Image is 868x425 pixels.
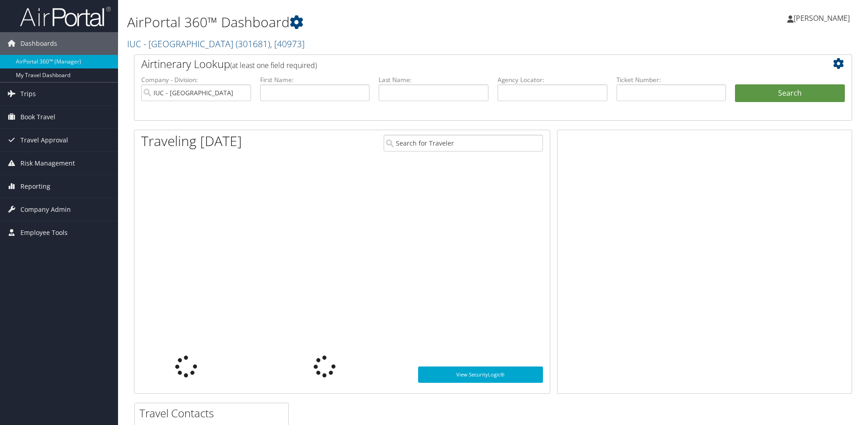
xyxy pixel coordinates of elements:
[127,13,615,32] h1: AirPortal 360™ Dashboard
[236,38,270,50] span: ( 301681 )
[141,132,242,151] h1: Traveling [DATE]
[379,75,488,84] label: Last Name:
[787,5,859,32] a: [PERSON_NAME]
[616,75,726,84] label: Ticket Number:
[20,83,36,105] span: Trips
[20,221,68,244] span: Employee Tools
[735,84,845,103] button: Search
[20,175,50,198] span: Reporting
[141,56,785,72] h2: Airtinerary Lookup
[20,198,71,221] span: Company Admin
[20,6,111,27] img: airportal-logo.png
[260,75,370,84] label: First Name:
[418,366,543,383] a: View SecurityLogic®
[141,75,251,84] label: Company - Division:
[270,38,305,50] span: , [ 40973 ]
[139,405,288,421] h2: Travel Contacts
[230,60,317,70] span: (at least one field required)
[127,38,305,50] a: IUC - [GEOGRAPHIC_DATA]
[498,75,607,84] label: Agency Locator:
[20,106,55,128] span: Book Travel
[384,135,543,151] input: Search for Traveler
[20,152,75,175] span: Risk Management
[20,32,57,55] span: Dashboards
[20,129,68,151] span: Travel Approval
[794,13,850,23] span: [PERSON_NAME]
